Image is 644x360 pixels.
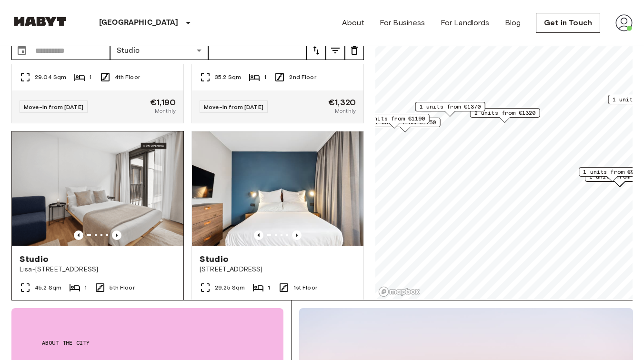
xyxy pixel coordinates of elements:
button: tune [326,41,345,60]
span: 1 [89,73,91,81]
span: 29.25 Sqm [215,283,245,292]
span: 2 units from €1320 [474,109,536,117]
span: Lisa-[STREET_ADDRESS] [20,265,176,274]
span: 29.04 Sqm [35,73,66,81]
span: 1 units from €1150 [375,118,436,127]
span: 45.2 Sqm [35,283,61,292]
img: Marketing picture of unit DE-01-480-116-01 [192,131,363,246]
a: Mapbox logo [378,286,420,297]
span: 2nd Floor [289,73,316,81]
div: Map marker [470,108,540,123]
a: Blog [505,17,521,29]
p: [GEOGRAPHIC_DATA] [99,17,179,29]
a: About [342,17,364,29]
a: Marketing picture of unit DE-01-480-116-01Previous imagePrevious imageStudio[STREET_ADDRESS]29.25... [191,131,364,334]
div: Map marker [371,118,441,132]
span: Move-in from [DATE] [204,103,263,110]
span: 35.2 Sqm [215,73,241,81]
button: tune [307,41,326,60]
button: tune [345,41,364,60]
span: 1 [264,73,266,81]
span: 4th Floor [115,73,140,81]
span: Studio [20,253,49,265]
span: 1 units from €1370 [420,102,481,111]
span: 5th Floor [110,283,134,292]
span: €1,320 [328,98,356,107]
button: Previous image [74,230,83,240]
div: Map marker [415,102,485,117]
a: For Business [380,17,425,29]
img: avatar [615,14,633,31]
img: Marketing picture of unit DE-01-489-503-001 [12,131,183,246]
img: Habyt [11,17,69,26]
button: Choose date [12,41,31,60]
span: €1,190 [150,98,176,107]
button: Previous image [292,230,302,240]
span: 1 units from €1190 [364,114,425,123]
button: Previous image [112,230,121,240]
div: Studio [110,41,209,60]
a: Marketing picture of unit DE-01-489-503-001Previous imagePrevious imageStudioLisa-[STREET_ADDRESS... [11,131,184,334]
span: Studio [200,253,229,265]
span: Monthly [155,107,176,115]
button: Previous image [254,230,263,240]
span: 1st Floor [293,283,317,292]
a: Get in Touch [536,13,600,33]
div: Map marker [360,114,430,129]
span: Move-in from [DATE] [24,103,83,110]
span: 1 [84,283,87,292]
span: [STREET_ADDRESS] [200,265,356,274]
span: 1 [268,283,270,292]
span: Monthly [335,107,356,115]
span: About the city [42,339,253,347]
a: For Landlords [441,17,490,29]
span: 1 units from €970 [583,168,641,176]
